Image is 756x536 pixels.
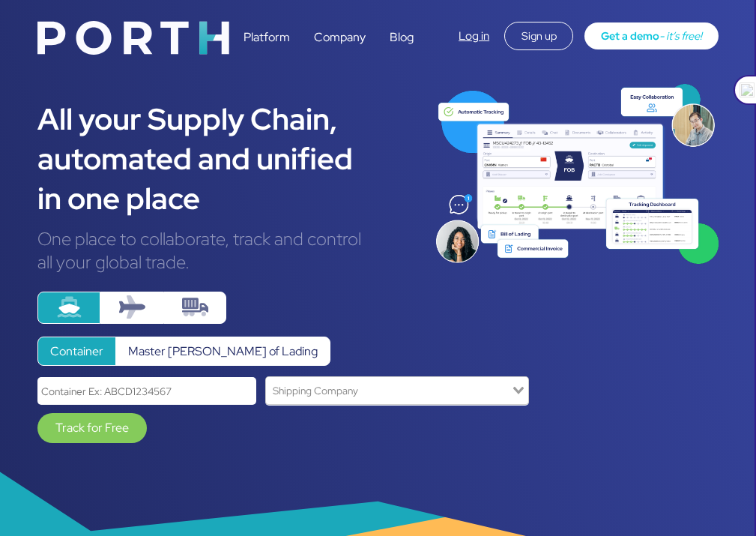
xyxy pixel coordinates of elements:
label: Container [37,337,116,366]
a: Blog [390,29,414,45]
span: - it’s free! [659,28,702,43]
span: Get a demo [601,28,659,43]
img: truck-container.svg [182,294,208,320]
div: Sign up [504,22,573,50]
div: One place to collaborate, track and control [37,227,411,250]
a: Sign up [504,28,573,43]
a: Get a demo- it’s free! [584,22,718,49]
a: Platform [244,29,290,45]
a: Track for Free [37,413,147,443]
div: Search for option [265,376,529,404]
div: in one place [37,178,411,218]
img: plane.svg [119,294,145,320]
label: Master [PERSON_NAME] of Lading [115,337,330,366]
div: automated and unified [37,139,411,178]
div: all your global trade. [37,250,411,274]
input: Search for option [267,380,509,400]
img: ship.svg [56,294,82,320]
a: Log in [459,28,489,43]
a: Company [314,29,366,45]
input: Container Ex: ABCD1234567 [37,377,256,405]
div: All your Supply Chain, [37,99,411,139]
